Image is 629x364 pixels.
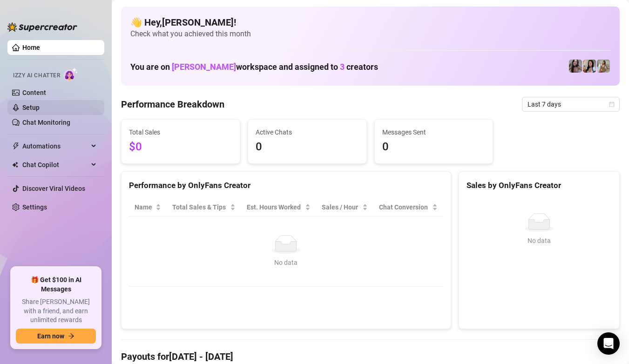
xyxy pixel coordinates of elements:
[172,202,228,212] span: Total Sales & Tips
[7,22,77,32] img: logo-BBDzfeDw.svg
[129,198,167,216] th: Name
[322,202,360,212] span: Sales / Hour
[138,257,434,268] div: No data
[22,44,40,51] a: Home
[12,162,18,168] img: Chat Copilot
[22,89,46,96] a: Content
[130,16,610,29] h4: 👋 Hey, [PERSON_NAME] !
[121,98,224,111] h4: Performance Breakdown
[12,142,20,150] span: thunderbolt
[129,138,232,156] span: $0
[247,202,303,212] div: Est. Hours Worked
[22,185,85,192] a: Discover Viral Videos
[22,157,88,172] span: Chat Copilot
[373,198,443,216] th: Chat Conversion
[130,62,378,72] h1: You are on workspace and assigned to creators
[16,297,96,325] span: Share [PERSON_NAME] with a friend, and earn unlimited rewards
[569,60,582,73] img: Alice
[382,138,486,156] span: 0
[528,97,614,111] span: Last 7 days
[467,179,612,192] div: Sales by OnlyFans Creator
[22,119,70,126] a: Chat Monitoring
[470,236,608,246] div: No data
[129,127,232,137] span: Total Sales
[167,198,241,216] th: Total Sales & Tips
[135,202,154,212] span: Name
[609,101,615,107] span: calendar
[256,127,359,137] span: Active Chats
[121,350,620,363] h4: Payouts for [DATE] - [DATE]
[22,139,88,154] span: Automations
[130,29,610,39] span: Check what you achieved this month
[22,104,40,111] a: Setup
[16,329,96,344] button: Earn nowarrow-right
[316,198,373,216] th: Sales / Hour
[172,62,236,72] span: [PERSON_NAME]
[340,62,345,72] span: 3
[129,179,443,192] div: Performance by OnlyFans Creator
[68,333,74,339] span: arrow-right
[379,202,430,212] span: Chat Conversion
[597,60,610,73] img: Ella
[22,203,47,211] a: Settings
[382,127,486,137] span: Messages Sent
[37,332,64,340] span: Earn now
[583,60,596,73] img: Alice
[64,67,78,81] img: AI Chatter
[256,138,359,156] span: 0
[13,71,60,80] span: Izzy AI Chatter
[16,276,96,294] span: 🎁 Get $100 in AI Messages
[597,332,620,355] div: Open Intercom Messenger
